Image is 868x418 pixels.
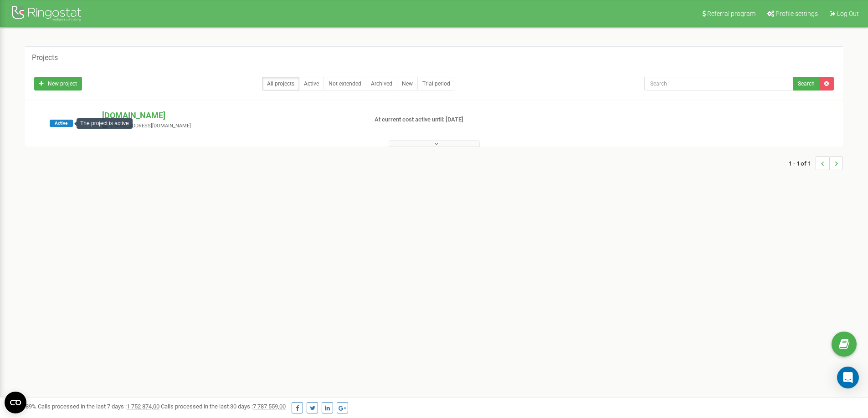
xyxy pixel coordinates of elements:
a: Archived [366,77,397,91]
span: Profile settings [776,10,818,17]
span: Active [50,120,73,127]
a: New [397,77,418,91]
h5: Projects [32,54,58,62]
button: Search [793,77,820,91]
a: New project [34,77,82,91]
span: Referral program [707,10,755,17]
a: Trial period [417,77,455,91]
span: 1 - 1 of 1 [789,156,816,170]
div: The project is active [77,118,133,129]
u: 1 752 874,00 [127,403,159,410]
div: Open Intercom Messenger [837,367,859,388]
a: All projects [262,77,299,91]
span: Calls processed in the last 30 days : [161,403,286,410]
a: Active [299,77,324,91]
nav: ... [789,147,843,179]
span: Calls processed in the last 7 days : [38,403,159,410]
span: Log Out [837,10,859,17]
a: Not extended [324,77,366,91]
p: At current cost active until: [DATE] [375,116,564,124]
p: [DOMAIN_NAME] [102,110,360,121]
input: Search [644,77,793,91]
span: [EMAIL_ADDRESS][DOMAIN_NAME] [111,123,191,129]
u: 7 787 559,00 [253,403,286,410]
button: Open CMP widget [5,392,26,413]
